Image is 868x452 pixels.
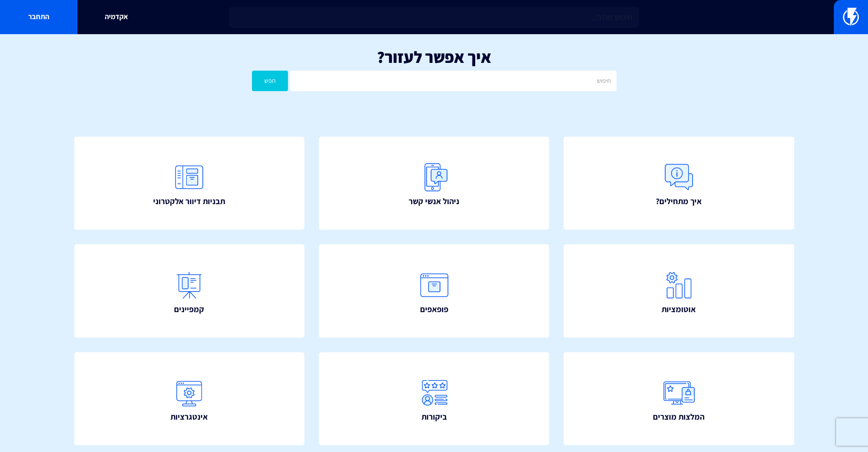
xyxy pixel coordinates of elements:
[319,137,550,230] a: ניהול אנשי קשר
[170,411,208,423] span: אינטגרציות
[564,137,794,230] a: איך מתחילים?
[252,71,288,91] button: חפש
[319,244,550,338] a: פופאפים
[74,244,305,338] a: קמפיינים
[653,411,704,423] span: המלצות מוצרים
[420,303,448,315] span: פופאפים
[74,137,305,230] a: תבניות דיוור אלקטרוני
[229,7,639,28] input: חיפוש מהיר...
[319,352,550,446] a: ביקורות
[290,71,616,91] input: חיפוש
[153,195,225,207] span: תבניות דיוור אלקטרוני
[409,195,459,207] span: ניהול אנשי קשר
[14,48,854,66] h1: איך אפשר לעזור?
[662,303,696,315] span: אוטומציות
[564,244,794,338] a: אוטומציות
[421,411,447,423] span: ביקורות
[656,195,702,207] span: איך מתחילים?
[174,303,204,315] span: קמפיינים
[564,352,794,446] a: המלצות מוצרים
[74,352,305,446] a: אינטגרציות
